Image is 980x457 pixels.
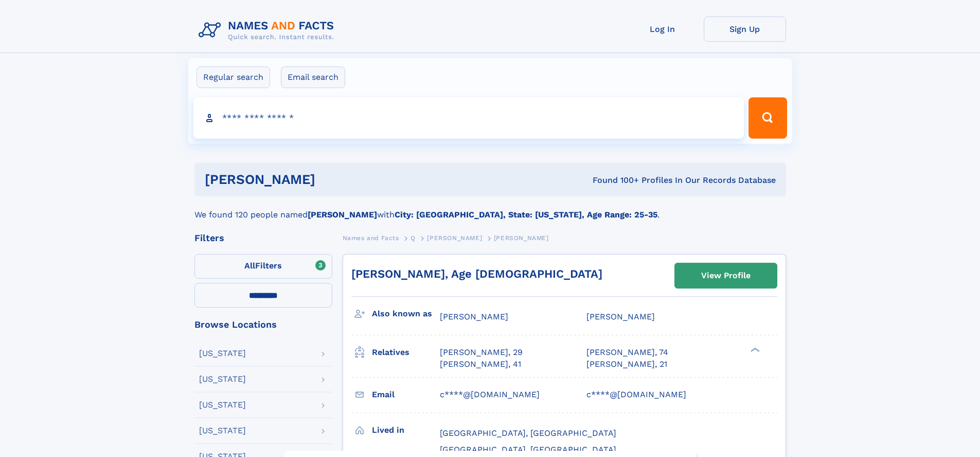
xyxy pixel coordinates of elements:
a: Names and Facts [343,231,399,244]
a: [PERSON_NAME] [427,231,482,244]
h3: Email [372,386,440,403]
button: Search Button [749,97,787,139]
span: [PERSON_NAME] [494,234,549,242]
a: View Profile [675,263,777,288]
span: [PERSON_NAME] [586,312,655,321]
a: Sign Up [704,16,786,42]
b: City: [GEOGRAPHIC_DATA], State: [US_STATE], Age Range: 25-35 [395,210,657,219]
h3: Lived in [372,421,440,439]
a: [PERSON_NAME], 41 [440,359,521,370]
div: [US_STATE] [199,349,246,358]
img: Logo Names and Facts [194,16,343,44]
label: Email search [281,66,345,88]
a: Q [411,231,416,244]
a: [PERSON_NAME], Age [DEMOGRAPHIC_DATA] [351,267,602,280]
b: [PERSON_NAME] [308,210,377,219]
div: [US_STATE] [199,427,246,435]
div: View Profile [701,264,751,287]
div: ❯ [748,347,760,353]
label: Filters [194,254,332,279]
div: [US_STATE] [199,401,246,409]
span: [PERSON_NAME] [427,234,482,242]
div: Browse Locations [194,320,332,329]
a: [PERSON_NAME], 21 [586,359,667,370]
a: [PERSON_NAME], 29 [440,347,523,358]
h3: Relatives [372,344,440,361]
a: [PERSON_NAME], 74 [586,347,668,358]
span: [PERSON_NAME] [440,312,508,321]
a: Log In [621,16,704,42]
div: Found 100+ Profiles In Our Records Database [454,175,776,186]
div: [US_STATE] [199,375,246,383]
span: Q [411,234,416,242]
h3: Also known as [372,305,440,323]
div: Filters [194,233,332,243]
span: All [244,261,255,270]
span: [GEOGRAPHIC_DATA], [GEOGRAPHIC_DATA] [440,428,616,438]
label: Regular search [197,66,270,88]
input: search input [193,97,744,139]
div: We found 120 people named with . [194,196,786,221]
h1: [PERSON_NAME] [205,173,454,186]
span: [GEOGRAPHIC_DATA], [GEOGRAPHIC_DATA] [440,445,616,454]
